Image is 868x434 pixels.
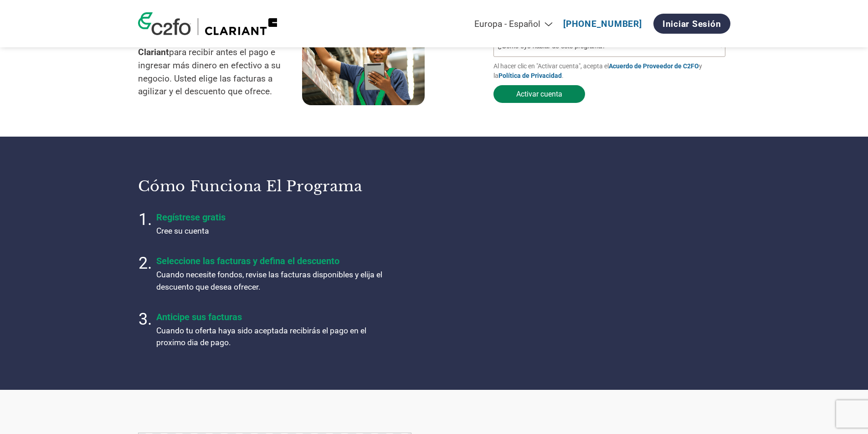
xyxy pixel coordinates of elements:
a: [PHONE_NUMBER] [563,19,642,29]
h4: Anticipe sus facturas [156,311,384,322]
p: Los proveedores eligen C2FO y el para recibir antes el pago e ingresar más dinero en efectivo a s... [138,20,302,99]
p: Cree su cuenta [156,225,384,237]
img: Clariant [205,18,277,35]
a: Acuerdo de Proveedor de C2FO [609,62,699,70]
p: Cuando necesite fondos, revise las facturas disponibles y elija el descuento que desea ofrecer. [156,269,384,293]
h3: Cómo funciona el programa [138,177,423,195]
a: Iniciar sesión [653,14,730,34]
button: Activar cuenta [493,85,585,103]
a: Política de Privacidad [498,72,562,79]
h4: Regístrese gratis [156,212,384,223]
img: c2fo logo [138,12,191,35]
p: Al hacer clic en "Activar cuenta", acepta el y la . [493,61,730,81]
img: supply chain worker [302,15,425,105]
h4: Seleccione las facturas y defina el descuento [156,255,384,266]
p: Cuando tu oferta haya sido aceptada recibirás el pago en el proximo dia de pago. [156,325,384,349]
